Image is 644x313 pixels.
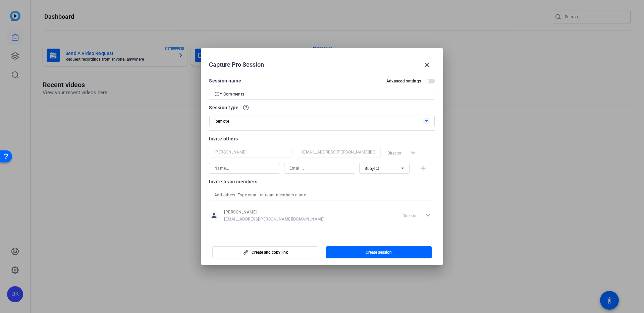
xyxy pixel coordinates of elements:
button: Create and copy link [212,246,318,258]
input: Enter Session Name [214,90,430,98]
span: [PERSON_NAME] [224,209,325,215]
input: Email... [302,148,375,156]
input: Name... [214,148,287,156]
h2: Advanced settings [386,78,421,84]
span: [EMAIL_ADDRESS][PERSON_NAME][DOMAIN_NAME] [224,216,325,222]
button: Create session [326,246,432,258]
span: Session type [209,104,238,112]
span: Create session [366,250,392,255]
div: Session name [209,77,241,85]
div: Capture Pro Session [209,57,435,73]
input: Name... [214,164,275,172]
span: Subject [365,166,379,171]
div: Invite others [209,135,435,143]
mat-icon: close [423,61,431,69]
input: Email... [289,164,350,172]
div: Invite team members [209,178,435,186]
mat-icon: person [209,210,219,221]
span: Remote [214,119,229,124]
span: Create and copy link [252,250,288,255]
input: Add others: Type email or team members name [214,191,430,199]
mat-icon: help_outline [243,104,249,111]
